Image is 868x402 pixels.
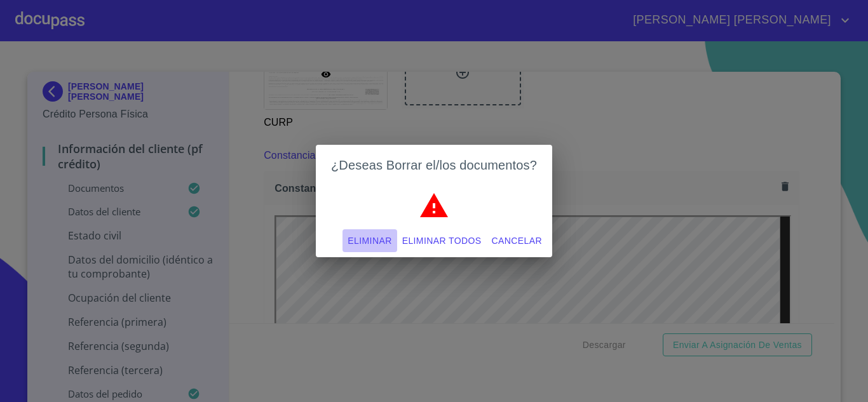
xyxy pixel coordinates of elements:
[331,155,537,175] h2: ¿Deseas Borrar el/los documentos?
[402,233,482,249] span: Eliminar todos
[487,229,547,253] button: Cancelar
[342,229,397,253] button: Eliminar
[348,233,391,249] span: Eliminar
[492,233,542,249] span: Cancelar
[397,229,487,253] button: Eliminar todos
